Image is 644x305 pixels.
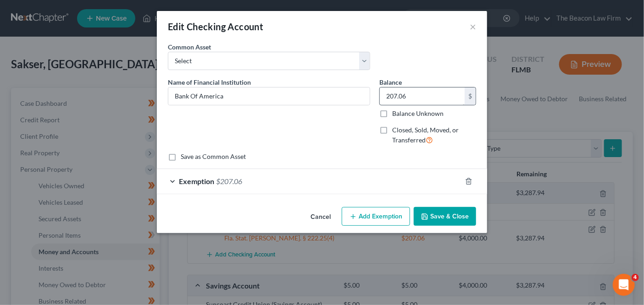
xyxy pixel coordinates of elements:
[342,207,410,226] button: Add Exemption
[414,207,476,226] button: Save & Close
[168,20,263,33] div: Edit Checking Account
[392,109,444,118] label: Balance Unknown
[613,274,635,296] iframe: Intercom live chat
[168,42,211,52] label: Common Asset
[181,152,246,161] label: Save as Common Asset
[168,87,370,105] input: Enter name...
[168,78,251,86] span: Name of Financial Institution
[380,87,465,105] input: 0.00
[632,274,639,281] span: 4
[470,21,476,32] button: ×
[179,177,214,185] span: Exemption
[303,208,338,226] button: Cancel
[392,126,459,144] span: Closed, Sold, Moved, or Transferred
[379,77,402,87] label: Balance
[465,87,476,105] div: $
[216,177,242,185] span: $207.06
